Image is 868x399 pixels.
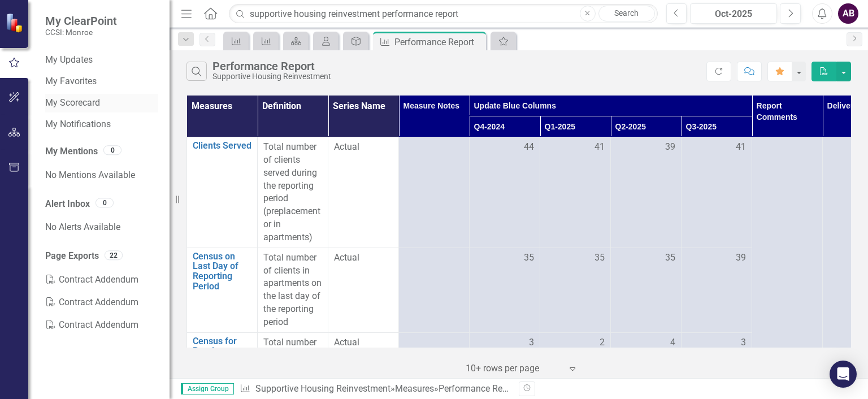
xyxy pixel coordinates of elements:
span: 39 [736,251,746,264]
span: 41 [594,141,605,154]
td: Double-Click to Edit [470,248,540,332]
a: Alert Inbox [45,198,90,211]
button: Oct-2025 [690,3,777,24]
span: 3 [741,336,746,349]
td: Double-Click to Edit [540,248,611,332]
td: Double-Click to Edit [611,137,682,248]
span: 3 [529,336,534,349]
td: Double-Click to Edit [399,137,470,248]
td: Double-Click to Edit [470,137,540,248]
span: 2 [600,336,605,349]
span: 35 [594,251,605,264]
a: My Notifications [45,118,158,131]
span: My ClearPoint [45,14,117,28]
td: Double-Click to Edit [682,248,752,332]
a: Contract Addendum [45,291,158,314]
a: Census on Last Day of Reporting Period [193,251,251,291]
span: 44 [524,141,534,154]
span: 41 [736,141,746,154]
a: Clients Served [193,141,251,151]
span: Actual [334,336,393,349]
td: Double-Click to Edit [399,248,470,332]
div: 0 [96,198,114,207]
div: Performance Report [394,35,483,49]
div: Open Intercom Messenger [830,361,857,388]
a: Page Exports [45,250,99,263]
small: CCSI: Monroe [45,28,117,37]
td: Double-Click to Edit [682,137,752,248]
a: My Favorites [45,75,158,88]
a: My Updates [45,54,158,67]
td: Double-Click to Edit [540,137,611,248]
div: No Mentions Available [45,164,158,187]
td: Double-Click to Edit [611,248,682,332]
a: Contract Addendum [45,314,158,336]
div: No Alerts Available [45,216,158,238]
a: Search [598,6,655,21]
p: Total number of clients served during the reporting period (preplacement or in apartments) [263,141,322,244]
a: Supportive Housing Reinvestment [255,383,390,394]
span: Actual [334,141,393,154]
td: Double-Click to Edit Right Click for Context Menu [187,137,258,248]
a: Contract Addendum [45,268,158,291]
button: AB [838,3,858,24]
img: ClearPoint Strategy [6,13,25,33]
div: 0 [103,145,121,155]
p: Total number of clients in apartments on the last day of the reporting period [263,251,322,329]
span: Actual [334,251,393,264]
a: Measures [395,383,434,394]
div: 22 [105,250,123,260]
input: Search ClearPoint... [229,4,657,24]
div: Performance Report [439,383,518,394]
span: 4 [670,336,675,349]
div: Oct-2025 [694,7,773,21]
a: My Mentions [45,145,98,158]
td: Double-Click to Edit Right Click for Context Menu [187,248,258,332]
a: My Scorecard [45,97,158,110]
span: 39 [665,141,675,154]
a: Census for Preplacement [193,336,251,356]
span: Assign Group [181,383,234,394]
span: 35 [524,251,534,264]
div: Performance Report [212,60,331,72]
span: 35 [665,251,675,264]
div: Supportive Housing Reinvestment [212,72,331,81]
div: » » [240,383,510,396]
